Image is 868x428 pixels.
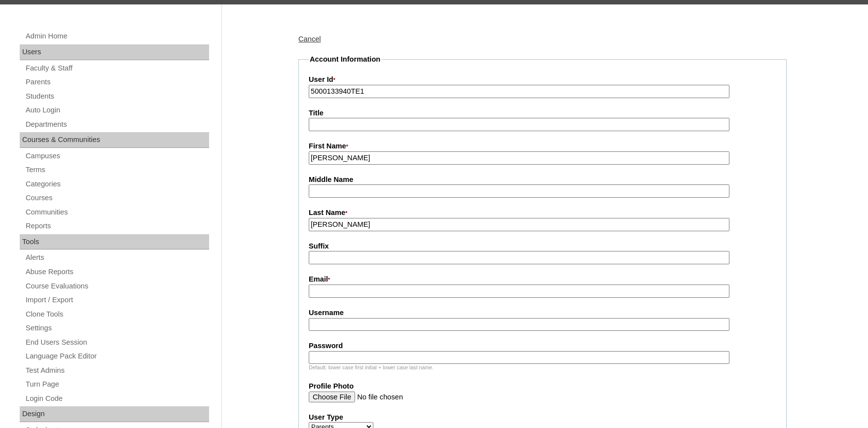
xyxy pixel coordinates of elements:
[309,141,776,152] label: First Name
[25,364,209,377] a: Test Admins
[309,175,776,185] label: Middle Name
[25,150,209,162] a: Campuses
[309,241,776,251] label: Suffix
[25,76,209,88] a: Parents
[25,206,209,218] a: Communities
[309,412,776,423] label: User Type
[25,164,209,176] a: Terms
[25,350,209,362] a: Language Pack Editor
[309,54,381,65] legend: Account Information
[309,364,776,371] div: Default: lower case first initial + lower case last name.
[25,62,209,74] a: Faculty & Staff
[20,44,209,60] div: Users
[25,90,209,103] a: Students
[309,108,776,118] label: Title
[25,30,209,42] a: Admin Home
[25,280,209,292] a: Course Evaluations
[25,266,209,278] a: Abuse Reports
[25,392,209,405] a: Login Code
[25,378,209,391] a: Turn Page
[20,234,209,250] div: Tools
[309,381,776,392] label: Profile Photo
[25,251,209,264] a: Alerts
[298,35,321,43] a: Cancel
[25,336,209,349] a: End Users Session
[20,132,209,148] div: Courses & Communities
[25,308,209,321] a: Clone Tools
[309,208,776,218] label: Last Name
[309,274,776,285] label: Email
[25,322,209,334] a: Settings
[309,308,776,318] label: Username
[25,104,209,116] a: Auto Login
[25,220,209,232] a: Reports
[25,178,209,190] a: Categories
[20,406,209,422] div: Design
[309,341,776,351] label: Password
[309,74,776,85] label: User Id
[25,118,209,131] a: Departments
[25,192,209,204] a: Courses
[25,294,209,306] a: Import / Export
